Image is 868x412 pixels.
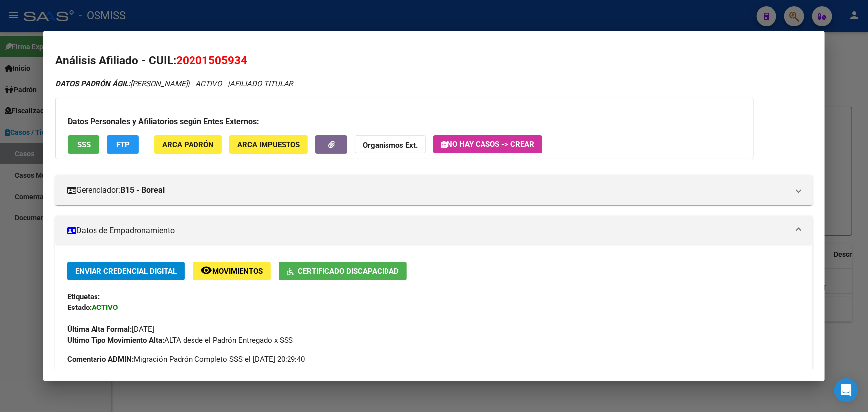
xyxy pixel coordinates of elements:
mat-icon: remove_red_eye [200,264,212,276]
button: Organismos Ext. [355,135,426,154]
h2: Análisis Afiliado - CUIL: [55,52,813,69]
mat-expansion-panel-header: Gerenciador:B15 - Boreal [55,175,813,205]
span: Certificado Discapacidad [298,267,399,276]
span: FTP [116,140,130,149]
div: Open Intercom Messenger [834,378,858,402]
strong: Ultimo Tipo Movimiento Alta: [67,336,164,345]
button: No hay casos -> Crear [433,135,542,153]
h3: Datos Personales y Afiliatorios según Entes Externos: [68,116,741,128]
mat-panel-title: Gerenciador: [67,184,789,196]
button: Certificado Discapacidad [279,262,407,280]
mat-expansion-panel-header: Datos de Empadronamiento [55,216,813,246]
strong: Estado: [67,303,92,312]
button: SSS [68,135,99,154]
strong: Comentario ADMIN: [67,355,134,364]
span: ALTA desde el Padrón Entregado x SSS [67,336,293,345]
strong: Organismos Ext. [363,141,418,150]
strong: Etiquetas: [67,292,100,301]
span: No hay casos -> Crear [441,140,534,149]
strong: DATOS PADRÓN ÁGIL: [55,79,130,88]
strong: B15 - Boreal [120,184,165,196]
span: AFILIADO TITULAR [230,79,293,88]
span: [DATE] [67,325,154,334]
span: SSS [77,140,91,149]
button: Movimientos [193,262,271,280]
i: | ACTIVO | [55,79,293,88]
button: Enviar Credencial Digital [67,262,185,280]
strong: ACTIVO [92,303,118,312]
span: Migración Padrón Completo SSS el [DATE] 20:29:40 [67,354,305,365]
span: ARCA Impuestos [237,140,300,149]
span: ARCA Padrón [162,140,214,149]
button: ARCA Impuestos [229,135,308,154]
span: 20201505934 [176,54,247,67]
button: ARCA Padrón [154,135,222,154]
strong: Última Alta Formal: [67,325,132,334]
span: Movimientos [212,267,263,276]
button: FTP [107,135,139,154]
mat-panel-title: Datos de Empadronamiento [67,225,789,237]
span: [PERSON_NAME] [55,79,188,88]
span: Enviar Credencial Digital [75,267,177,276]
